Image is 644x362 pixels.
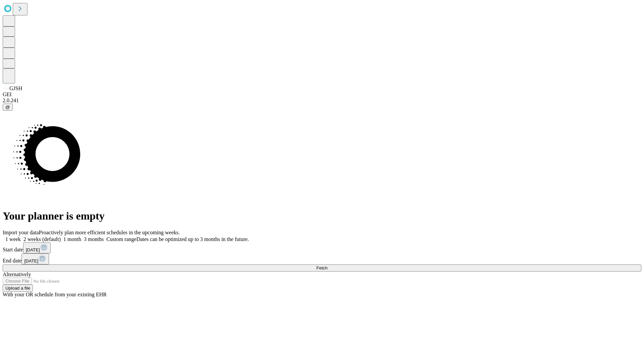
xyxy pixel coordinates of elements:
span: [DATE] [24,258,38,263]
span: 1 month [63,236,81,242]
span: [DATE] [26,247,40,252]
span: With your OR schedule from your existing EHR [3,292,107,297]
button: @ [3,104,13,111]
span: Import your data [3,230,39,235]
span: Dates can be optimized up to 3 months in the future. [137,236,249,242]
button: Upload a file [3,285,33,292]
button: [DATE] [21,253,49,264]
div: GEI [3,92,641,98]
span: GJSH [9,85,22,91]
span: Custom range [106,236,136,242]
span: Fetch [316,265,327,270]
button: [DATE] [23,242,51,253]
span: 1 week [5,236,21,242]
span: Proactively plan more efficient schedules in the upcoming weeks. [39,230,180,235]
span: @ [5,105,10,110]
span: 2 weeks (default) [23,236,61,242]
div: 2.0.241 [3,98,641,104]
div: Start date [3,242,641,253]
button: Fetch [3,264,641,271]
span: Alternatively [3,271,31,277]
div: End date [3,253,641,264]
span: 3 months [84,236,104,242]
h1: Your planner is empty [3,210,641,222]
